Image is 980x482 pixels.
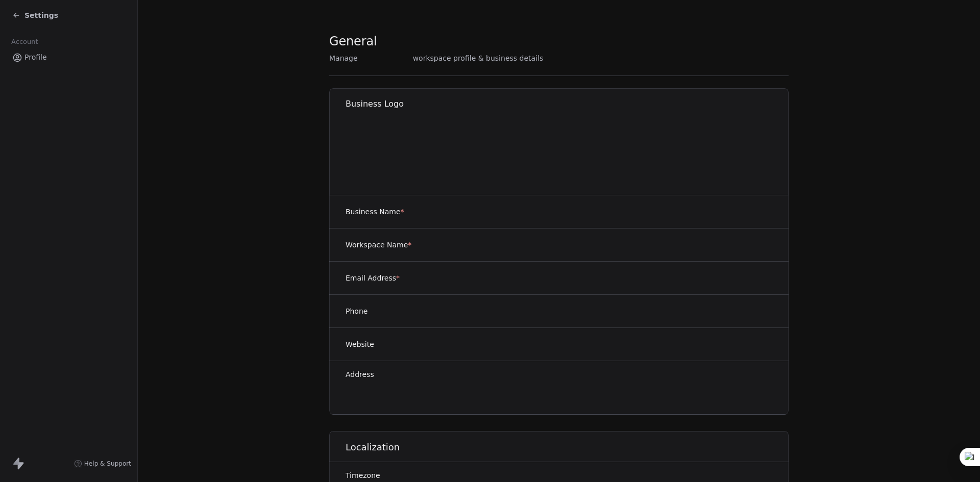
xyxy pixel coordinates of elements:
[12,10,58,20] a: Settings
[84,460,131,468] span: Help & Support
[346,441,789,453] h1: Localization
[346,306,367,316] label: Phone
[24,10,58,20] span: Settings
[346,369,374,379] label: Address
[329,53,358,63] span: Manage
[346,98,789,110] h1: Business Logo
[346,207,404,217] label: Business Name
[24,52,47,63] span: Profile
[346,240,411,250] label: Workspace Name
[7,34,42,49] span: Account
[8,49,129,66] a: Profile
[329,34,377,49] span: General
[346,339,374,349] label: Website
[346,470,492,480] label: Timezone
[413,53,544,63] span: workspace profile & business details
[346,273,400,283] label: Email Address
[74,460,131,468] a: Help & Support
